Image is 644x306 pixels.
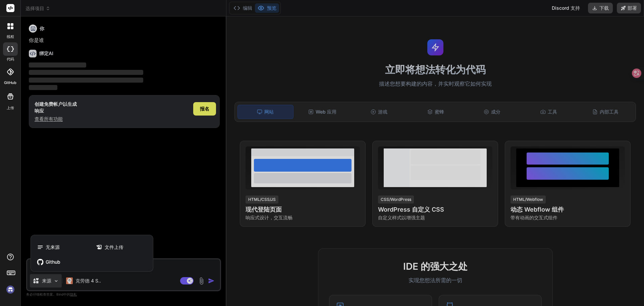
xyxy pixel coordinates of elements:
[7,105,14,110] font: 上传
[7,34,14,39] font: 线程
[5,284,16,295] img: 符号
[46,244,60,250] font: 无来源
[105,244,123,250] font: 文件上传
[4,80,16,85] font: GitHub
[46,259,60,265] font: Github
[7,57,14,61] font: 代码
